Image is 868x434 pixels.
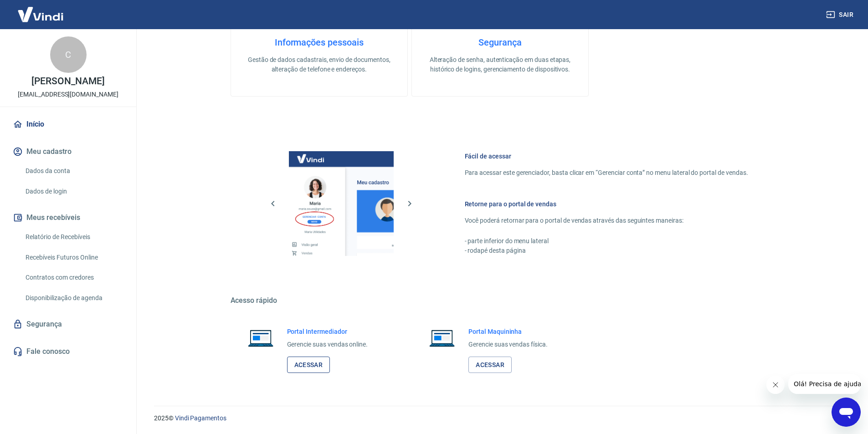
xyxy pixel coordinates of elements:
h5: Acesso rápido [231,296,770,305]
p: Gerencie suas vendas online. [287,340,368,349]
h6: Retorne para o portal de vendas [465,199,748,209]
p: [EMAIL_ADDRESS][DOMAIN_NAME] [18,90,118,99]
p: - rodapé desta página [465,246,748,255]
iframe: Fechar mensagem [766,376,785,394]
button: Meu cadastro [11,142,125,162]
a: Dados de login [22,182,125,201]
div: C [50,36,87,73]
img: Imagem de um notebook aberto [423,327,461,349]
p: 2025 © [154,414,846,423]
a: Segurança [11,314,125,334]
button: Sair [824,6,857,23]
p: Alteração de senha, autenticação em duas etapas, histórico de logins, gerenciamento de dispositivos. [426,55,574,74]
a: Contratos com credores [22,268,125,287]
h4: Informações pessoais [246,37,393,48]
a: Recebíveis Futuros Online [22,248,125,267]
a: Fale conosco [11,342,125,362]
span: Olá! Precisa de ajuda? [5,6,77,14]
a: Acessar [468,357,512,373]
a: Disponibilização de agenda [22,289,125,307]
a: Dados da conta [22,162,125,180]
p: - parte inferior do menu lateral [465,236,748,246]
a: Relatório de Recebíveis [22,228,125,246]
a: Vindi Pagamentos [175,414,226,422]
button: Meus recebíveis [11,208,125,228]
a: Acessar [287,357,330,373]
p: Gerencie suas vendas física. [468,340,548,349]
p: Para acessar este gerenciador, basta clicar em “Gerenciar conta” no menu lateral do portal de ven... [465,168,748,178]
img: Imagem de um notebook aberto [241,327,280,349]
p: [PERSON_NAME] [31,77,104,86]
iframe: Botão para abrir a janela de mensagens [832,398,861,427]
h6: Portal Maquininha [468,327,548,336]
h6: Fácil de acessar [465,152,748,161]
img: Vindi [11,0,70,28]
p: Gestão de dados cadastrais, envio de documentos, alteração de telefone e endereços. [246,55,393,74]
img: Imagem da dashboard mostrando o botão de gerenciar conta na sidebar no lado esquerdo [289,151,394,256]
h6: Portal Intermediador [287,327,368,336]
a: Início [11,114,125,134]
iframe: Mensagem da empresa [788,374,861,394]
p: Você poderá retornar para o portal de vendas através das seguintes maneiras: [465,216,748,225]
h4: Segurança [426,37,574,48]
